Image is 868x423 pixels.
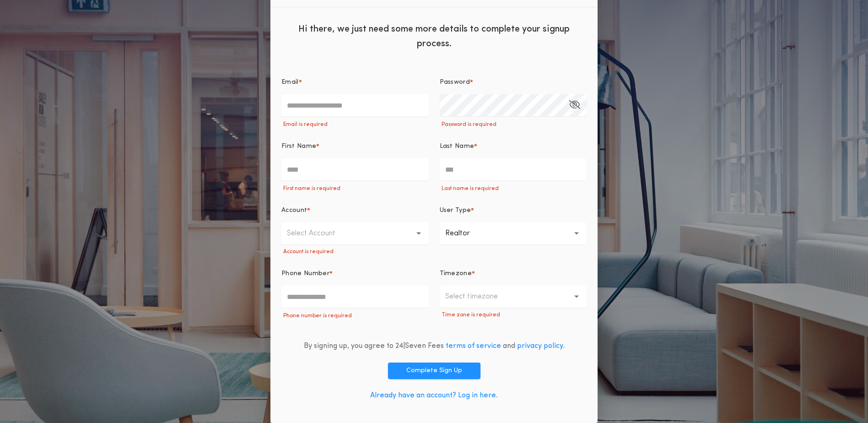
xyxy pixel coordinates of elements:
[281,185,429,192] p: First name is required
[440,94,587,116] input: Password*
[281,158,429,180] input: First Name*
[569,94,580,116] button: Password*
[445,291,512,302] p: Select timezone
[440,311,587,319] p: Time zone is required
[440,121,587,128] p: Password is required
[517,342,565,350] a: privacy policy.
[281,222,429,244] button: Select Account
[440,206,471,215] p: User Type
[440,142,474,151] p: Last Name
[281,286,429,308] input: Phone Number*
[440,185,587,192] p: Last name is required
[440,78,470,87] p: Password
[281,78,299,87] p: Email
[440,286,587,308] button: Select timezone
[281,312,429,320] p: Phone number is required
[446,342,501,350] a: terms of service
[281,269,329,278] p: Phone Number
[440,158,587,180] input: Last Name*
[388,363,480,379] button: Complete Sign Up
[281,94,429,116] input: Email*
[440,222,587,244] button: Realtor
[270,15,598,56] div: Hi there, we just need some more details to complete your signup process.
[281,121,429,128] p: Email is required
[445,228,485,239] p: Realtor
[440,269,472,278] p: Timezone
[370,392,498,399] a: Already have an account? Log in here.
[304,341,565,352] div: By signing up, you agree to 24|Seven Fees and
[281,206,307,215] p: Account
[287,228,350,239] p: Select Account
[281,142,316,151] p: First Name
[281,248,429,255] p: Account is required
